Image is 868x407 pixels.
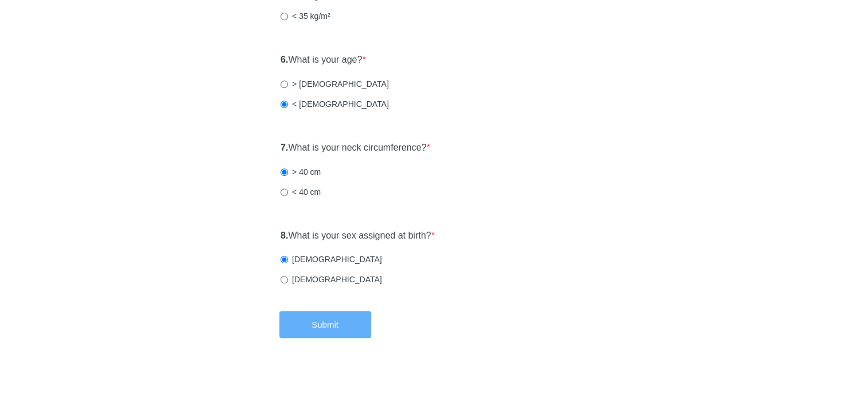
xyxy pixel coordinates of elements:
[281,186,321,198] label: < 40 cm
[279,311,371,338] button: Submit
[281,143,288,152] strong: 7.
[281,254,382,265] label: [DEMOGRAPHIC_DATA]
[281,189,288,196] input: < 40 cm
[281,80,288,88] input: > [DEMOGRAPHIC_DATA]
[281,101,288,108] input: < [DEMOGRAPHIC_DATA]
[281,13,288,20] input: < 35 kg/m²
[281,231,288,240] strong: 8.
[281,141,430,155] label: What is your neck circumference?
[281,256,288,263] input: [DEMOGRAPHIC_DATA]
[281,10,330,22] label: < 35 kg/m²
[281,78,389,90] label: > [DEMOGRAPHIC_DATA]
[281,53,366,67] label: What is your age?
[281,274,382,285] label: [DEMOGRAPHIC_DATA]
[281,168,288,176] input: > 40 cm
[281,98,389,110] label: < [DEMOGRAPHIC_DATA]
[281,276,288,283] input: [DEMOGRAPHIC_DATA]
[281,55,288,64] strong: 6.
[281,166,321,178] label: > 40 cm
[281,229,435,243] label: What is your sex assigned at birth?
